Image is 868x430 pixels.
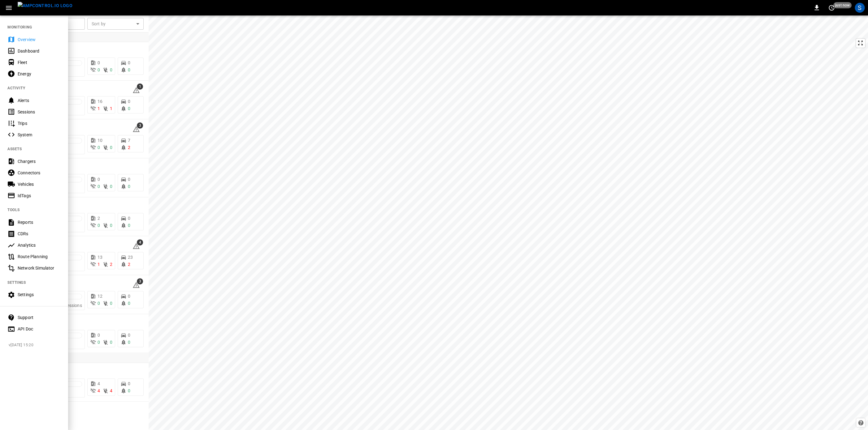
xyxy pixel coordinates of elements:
div: System [18,132,61,138]
div: API Doc [18,326,61,332]
div: Network Simulator [18,265,61,271]
div: Connectors [18,170,61,176]
button: set refresh interval [827,3,836,13]
div: Vehicles [18,181,61,187]
div: Alerts [18,97,61,104]
span: v [DATE] 15:20 [9,342,63,348]
div: Fleet [18,59,61,66]
div: Overview [18,36,61,43]
div: Dashboard [18,48,61,54]
div: Route Planning [18,253,61,260]
div: Trips [18,120,61,126]
div: Sessions [18,109,61,115]
div: Settings [18,292,61,298]
div: Chargers [18,158,61,164]
div: IdTags [18,193,61,199]
div: CDRs [18,231,61,237]
div: Reports [18,219,61,225]
div: Analytics [18,242,61,248]
img: ampcontrol.io logo [18,2,72,10]
div: profile-icon [855,3,865,13]
div: Support [18,314,61,321]
span: just now [833,2,852,8]
div: Energy [18,71,61,77]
